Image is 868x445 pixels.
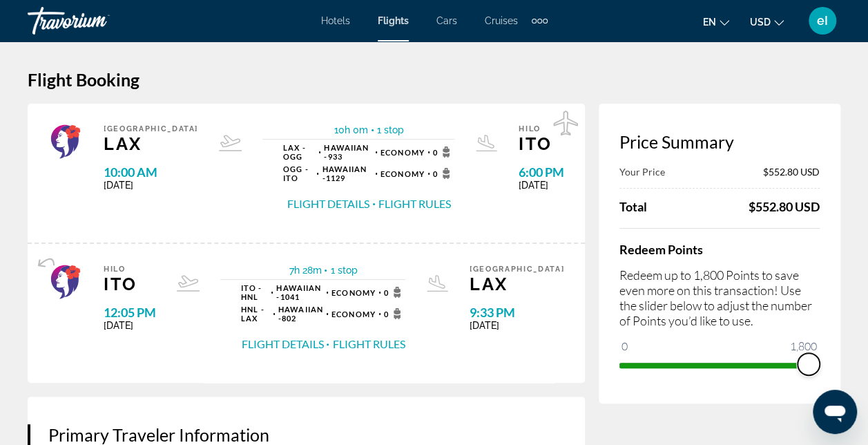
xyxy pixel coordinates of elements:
[322,164,367,182] span: Hawaiian -
[104,124,198,133] span: [GEOGRAPHIC_DATA]
[380,169,425,178] span: Economy
[104,320,156,331] span: [DATE]
[28,3,166,39] a: Travorium
[433,168,454,179] span: 0
[749,199,820,214] span: $552.80 USD
[287,196,369,211] button: Flight Details
[278,305,323,323] span: 802
[48,124,83,159] img: Airline logo
[331,310,376,319] span: Economy
[532,10,548,32] button: Extra navigation items
[378,196,451,211] button: Flight Rules
[436,15,457,26] a: Cars
[619,363,820,366] ngx-slider: ngx-slider
[519,124,564,133] span: Hilo
[619,199,647,214] span: Total
[334,124,368,135] span: 10h 0m
[619,267,820,328] p: Redeem up to 1,800 Points to save even more on this transaction! Use the slider below to adjust t...
[485,15,518,26] a: Cruises
[804,6,840,35] button: User Menu
[324,143,369,161] span: Hawaiian -
[619,166,665,178] span: Your Price
[703,17,716,28] span: en
[798,353,820,375] span: ngx-slider
[332,337,405,352] button: Flight Rules
[470,320,564,331] span: [DATE]
[750,12,784,32] button: Change currency
[619,242,820,257] h4: Redeem Points
[703,12,729,32] button: Change language
[470,265,564,274] span: [GEOGRAPHIC_DATA]
[283,143,316,161] span: LAX - OGG
[104,180,198,191] span: [DATE]
[104,133,198,154] span: LAX
[321,15,350,26] a: Hotels
[384,287,405,298] span: 0
[470,274,564,294] span: LAX
[519,164,564,180] span: 6:00 PM
[377,124,404,135] span: 1 stop
[750,17,771,28] span: USD
[276,283,321,301] span: Hawaiian -
[817,14,828,28] span: eI
[380,148,425,157] span: Economy
[378,15,409,26] a: Flights
[241,305,270,323] span: HNL - LAX
[331,288,376,297] span: Economy
[104,164,198,180] span: 10:00 AM
[48,265,83,299] img: Airline logo
[28,69,840,90] h1: Flight Booking
[241,283,268,301] span: ITO - HNL
[324,143,372,161] span: 933
[519,133,564,154] span: ITO
[104,305,156,320] span: 12:05 PM
[322,164,372,182] span: 1129
[278,305,323,323] span: Hawaiian -
[330,265,357,276] span: 1 stop
[104,274,156,294] span: ITO
[384,308,405,319] span: 0
[813,390,857,434] iframe: Button to launch messaging window
[283,164,314,182] span: OGG - ITO
[276,283,323,301] span: 1041
[763,166,820,181] span: $552.80 USD
[289,265,321,276] span: 7h 28m
[470,305,564,320] span: 9:33 PM
[519,180,564,191] span: [DATE]
[433,146,454,158] span: 0
[241,337,323,352] button: Flight Details
[619,338,630,354] span: 0
[104,265,156,274] span: Hilo
[788,338,819,354] span: 1,800
[48,424,269,445] span: Primary Traveler Information
[619,131,820,152] h3: Price Summary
